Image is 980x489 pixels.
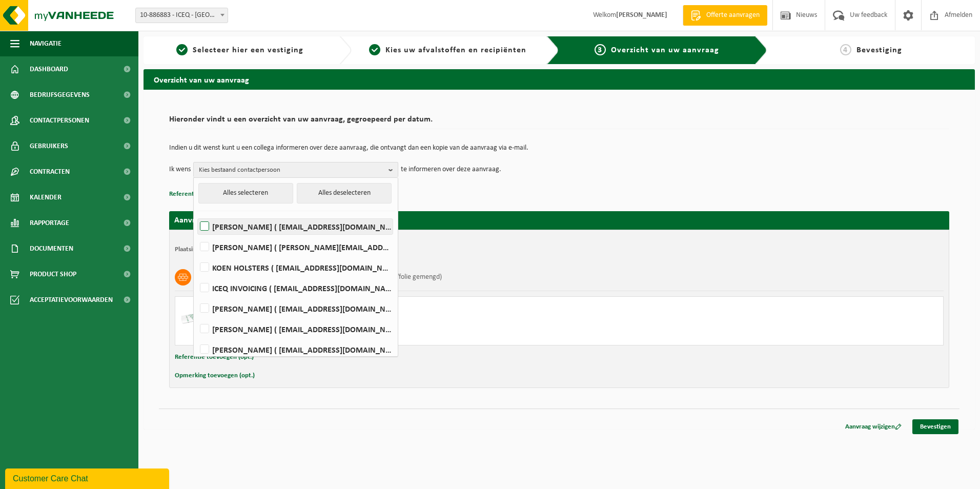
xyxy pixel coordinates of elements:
span: 3 [595,44,606,55]
span: Contracten [30,159,70,185]
button: Opmerking toevoegen (opt.) [175,369,255,382]
span: Selecteer hier een vestiging [193,46,303,54]
label: [PERSON_NAME] ( [EMAIL_ADDRESS][DOMAIN_NAME] ) [198,301,393,316]
a: Aanvraag wijzigen [838,419,909,434]
span: 1 [176,44,188,55]
span: Gebruikers [30,133,68,159]
label: [PERSON_NAME] ( [EMAIL_ADDRESS][DOMAIN_NAME] ) [198,321,393,337]
span: 2 [369,44,380,55]
span: Kies bestaand contactpersoon [199,162,384,178]
span: Offerte aanvragen [704,10,762,21]
label: ICEQ INVOICING ( [EMAIL_ADDRESS][DOMAIN_NAME] ) [198,280,393,296]
label: [PERSON_NAME] ( [PERSON_NAME][EMAIL_ADDRESS][DOMAIN_NAME] ) [198,239,393,255]
img: LP-SK-00500-LPE-16.png [180,302,211,333]
button: Referentie toevoegen (opt.) [175,351,254,364]
span: Bevestiging [856,46,902,54]
label: [PERSON_NAME] ( [EMAIL_ADDRESS][DOMAIN_NAME] ) [198,219,393,234]
span: Bedrijfsgegevens [30,82,90,108]
button: Referentie toevoegen (opt.) [169,188,248,201]
h2: Overzicht van uw aanvraag [144,69,975,89]
p: te informeren over deze aanvraag. [401,162,501,177]
span: 10-886883 - ICEQ - ESSEN [136,8,228,23]
span: Product Shop [30,261,76,287]
a: 1Selecteer hier een vestiging [149,44,331,56]
span: Navigatie [30,31,62,56]
span: 10-886883 - ICEQ - ESSEN [135,8,228,23]
span: Rapportage [30,210,69,236]
span: 4 [840,44,851,55]
p: Indien u dit wenst kunt u een collega informeren over deze aanvraag, die ontvangt dan een kopie v... [169,145,949,152]
iframe: chat widget [5,466,171,489]
span: Contactpersonen [30,108,89,133]
button: Kies bestaand contactpersoon [193,162,398,177]
strong: Plaatsingsadres: [175,246,219,253]
span: Documenten [30,236,73,261]
a: Bevestigen [912,419,958,434]
strong: [PERSON_NAME] [616,11,667,19]
span: Kalender [30,185,62,210]
strong: Aanvraag voor [DATE] [174,216,251,225]
a: 2Kies uw afvalstoffen en recipiënten [357,44,539,56]
button: Alles selecteren [198,183,293,203]
label: [PERSON_NAME] ( [EMAIL_ADDRESS][DOMAIN_NAME] ) [198,342,393,357]
span: Overzicht van uw aanvraag [611,46,719,54]
span: Dashboard [30,56,68,82]
p: Ik wens [169,162,191,177]
span: Kies uw afvalstoffen en recipiënten [385,46,526,54]
h2: Hieronder vindt u een overzicht van uw aanvraag, gegroepeerd per datum. [169,115,949,129]
div: Aantal: 1 [221,332,600,340]
span: Acceptatievoorwaarden [30,287,113,313]
div: Ophalen zakken/bigbags [221,318,600,327]
label: KOEN HOLSTERS ( [EMAIL_ADDRESS][DOMAIN_NAME] ) [198,260,393,275]
button: Alles deselecteren [297,183,392,203]
a: Offerte aanvragen [683,5,767,26]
